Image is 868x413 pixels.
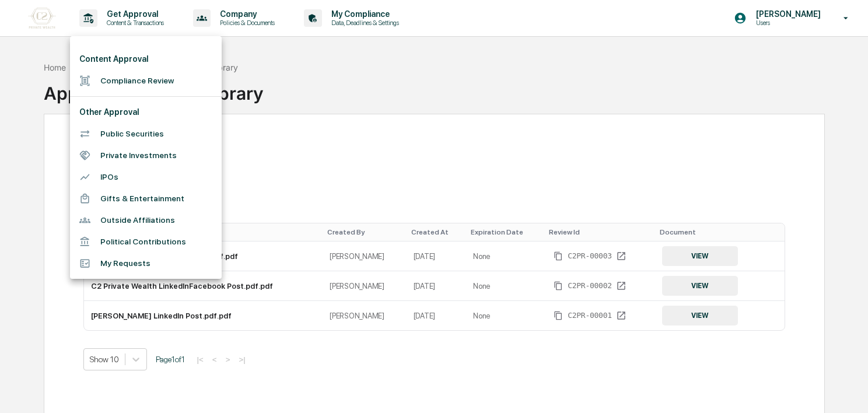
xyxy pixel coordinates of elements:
[831,374,862,406] iframe: Open customer support
[70,70,222,92] li: Compliance Review
[70,209,222,231] li: Outside Affiliations
[70,231,222,253] li: Political Contributions
[70,145,222,166] li: Private Investments
[70,188,222,209] li: Gifts & Entertainment
[70,48,222,70] li: Content Approval
[70,123,222,145] li: Public Securities
[70,101,222,123] li: Other Approval
[70,253,222,274] li: My Requests
[70,166,222,188] li: IPOs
